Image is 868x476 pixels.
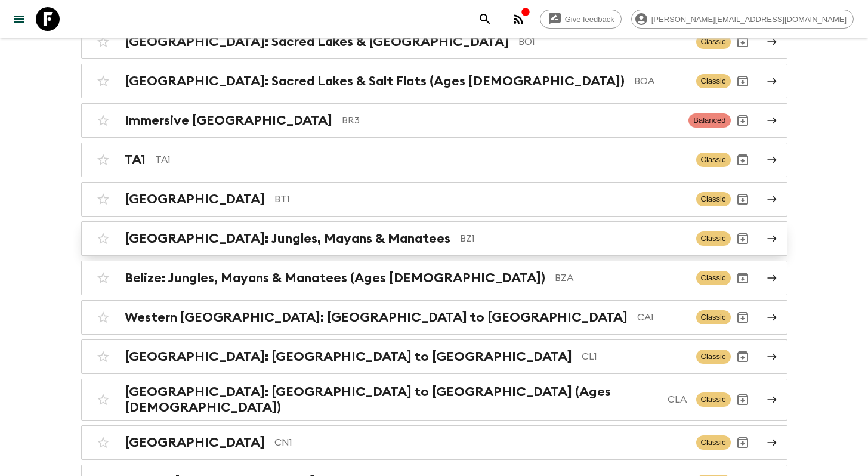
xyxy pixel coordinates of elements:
[125,384,658,415] h2: [GEOGRAPHIC_DATA]: [GEOGRAPHIC_DATA] to [GEOGRAPHIC_DATA] (Ages [DEMOGRAPHIC_DATA])
[81,379,787,421] a: [GEOGRAPHIC_DATA]: [GEOGRAPHIC_DATA] to [GEOGRAPHIC_DATA] (Ages [DEMOGRAPHIC_DATA])CLAClassicArchive
[731,109,755,132] button: Archive
[125,191,265,207] h2: [GEOGRAPHIC_DATA]
[731,30,755,54] button: Archive
[81,425,787,460] a: [GEOGRAPHIC_DATA]CN1ClassicArchive
[555,271,687,285] p: BZA
[631,10,854,29] div: [PERSON_NAME][EMAIL_ADDRESS][DOMAIN_NAME]
[696,35,731,49] span: Classic
[342,113,679,128] p: BR3
[696,153,731,167] span: Classic
[81,300,787,335] a: Western [GEOGRAPHIC_DATA]: [GEOGRAPHIC_DATA] to [GEOGRAPHIC_DATA]CA1ClassicArchive
[540,10,622,29] a: Give feedback
[7,7,31,31] button: menu
[81,103,787,138] a: Immersive [GEOGRAPHIC_DATA]BR3BalancedArchive
[731,388,755,412] button: Archive
[696,192,731,206] span: Classic
[637,310,687,324] p: CA1
[155,153,687,167] p: TA1
[558,15,621,24] span: Give feedback
[125,73,625,89] h2: [GEOGRAPHIC_DATA]: Sacred Lakes & Salt Flats (Ages [DEMOGRAPHIC_DATA])
[125,310,628,325] h2: Western [GEOGRAPHIC_DATA]: [GEOGRAPHIC_DATA] to [GEOGRAPHIC_DATA]
[125,113,332,128] h2: Immersive [GEOGRAPHIC_DATA]
[125,231,450,246] h2: [GEOGRAPHIC_DATA]: Jungles, Mayans & Manatees
[696,392,731,407] span: Classic
[125,270,545,286] h2: Belize: Jungles, Mayans & Manatees (Ages [DEMOGRAPHIC_DATA])
[731,69,755,93] button: Archive
[688,113,730,128] span: Balanced
[81,24,787,59] a: [GEOGRAPHIC_DATA]: Sacred Lakes & [GEOGRAPHIC_DATA]BO1ClassicArchive
[274,435,687,450] p: CN1
[696,74,731,88] span: Classic
[81,221,787,256] a: [GEOGRAPHIC_DATA]: Jungles, Mayans & ManateesBZ1ClassicArchive
[696,271,731,285] span: Classic
[668,392,687,407] p: CLA
[645,15,853,24] span: [PERSON_NAME][EMAIL_ADDRESS][DOMAIN_NAME]
[731,431,755,455] button: Archive
[274,192,687,206] p: BT1
[81,261,787,295] a: Belize: Jungles, Mayans & Manatees (Ages [DEMOGRAPHIC_DATA])BZAClassicArchive
[460,231,687,246] p: BZ1
[696,350,731,364] span: Classic
[731,305,755,329] button: Archive
[696,310,731,324] span: Classic
[125,152,146,168] h2: TA1
[731,148,755,172] button: Archive
[125,349,572,364] h2: [GEOGRAPHIC_DATA]: [GEOGRAPHIC_DATA] to [GEOGRAPHIC_DATA]
[731,345,755,369] button: Archive
[634,74,687,88] p: BOA
[696,435,731,450] span: Classic
[473,7,497,31] button: search adventures
[582,350,687,364] p: CL1
[81,64,787,98] a: [GEOGRAPHIC_DATA]: Sacred Lakes & Salt Flats (Ages [DEMOGRAPHIC_DATA])BOAClassicArchive
[125,435,265,450] h2: [GEOGRAPHIC_DATA]
[731,227,755,251] button: Archive
[81,182,787,217] a: [GEOGRAPHIC_DATA]BT1ClassicArchive
[731,266,755,290] button: Archive
[81,339,787,374] a: [GEOGRAPHIC_DATA]: [GEOGRAPHIC_DATA] to [GEOGRAPHIC_DATA]CL1ClassicArchive
[81,143,787,177] a: TA1TA1ClassicArchive
[518,35,687,49] p: BO1
[125,34,509,50] h2: [GEOGRAPHIC_DATA]: Sacred Lakes & [GEOGRAPHIC_DATA]
[731,187,755,211] button: Archive
[696,231,731,246] span: Classic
